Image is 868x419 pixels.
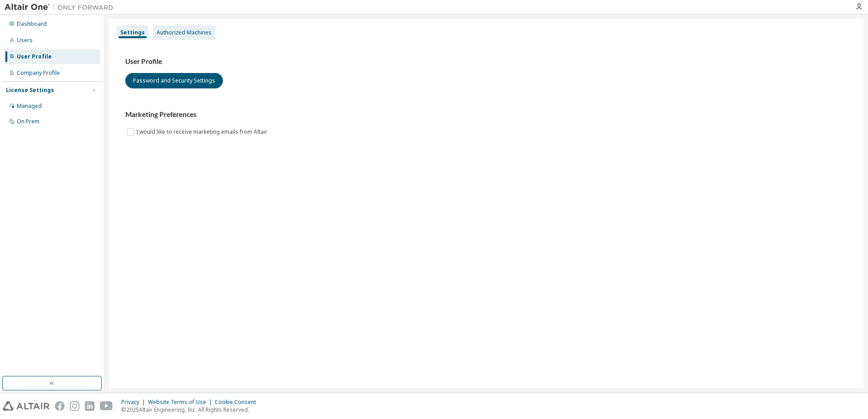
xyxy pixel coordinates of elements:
img: Altair One [5,3,118,12]
div: Dashboard [17,20,47,28]
div: License Settings [6,87,54,94]
img: instagram.svg [70,401,79,411]
div: Users [17,37,33,44]
div: Privacy [121,399,148,406]
div: User Profile [17,53,52,60]
div: Managed [17,102,42,110]
img: altair_logo.svg [3,401,49,411]
button: Password and Security Settings [125,73,223,88]
h3: User Profile [125,57,847,66]
div: Website Terms of Use [148,399,215,406]
h3: Marketing Preferences [125,110,847,119]
div: Authorized Machines [157,29,212,36]
img: linkedin.svg [85,401,94,411]
p: © 2025 Altair Engineering, Inc. All Rights Reserved. [121,406,261,414]
img: facebook.svg [55,401,64,411]
div: Company Profile [17,69,60,77]
div: Cookie Consent [215,399,261,406]
label: I would like to receive marketing emails from Altair [136,127,269,137]
div: Settings [120,29,145,36]
div: On Prem [17,118,39,125]
img: youtube.svg [100,401,113,411]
